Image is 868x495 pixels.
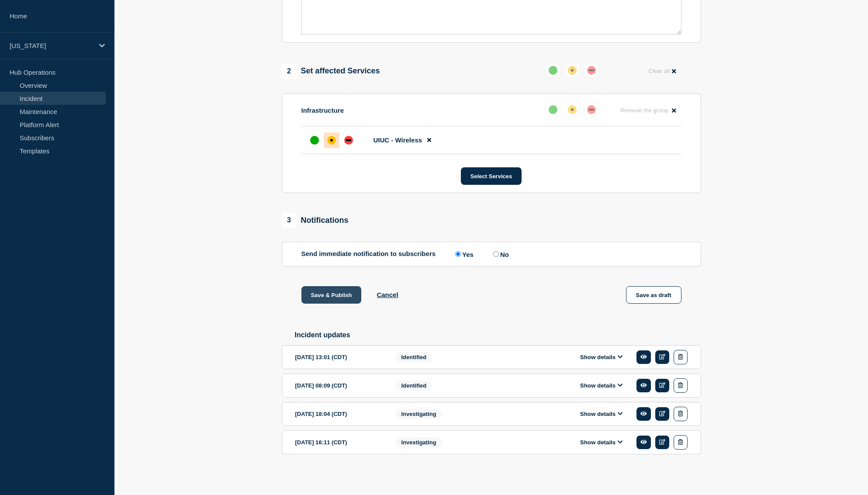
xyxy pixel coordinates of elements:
[396,352,432,362] span: Identified
[568,66,577,75] div: affected
[587,105,596,114] div: down
[310,136,319,145] div: up
[301,107,344,114] p: Infrastructure
[549,66,557,75] div: up
[578,382,626,389] button: Show details
[327,136,336,145] div: affected
[282,64,297,79] span: 2
[295,407,383,421] div: [DATE] 18:04 (CDT)
[344,136,353,145] div: down
[620,107,668,114] span: Remove the group
[643,62,681,80] button: Clear all
[295,435,383,450] div: [DATE] 16:11 (CDT)
[461,167,522,185] button: Select Services
[626,286,681,304] button: Save as draft
[295,378,383,393] div: [DATE] 08:09 (CDT)
[10,42,93,49] p: [US_STATE]
[295,331,701,339] h2: Incident updates
[295,350,383,364] div: [DATE] 13:01 (CDT)
[455,251,461,257] input: Yes
[453,250,474,258] label: Yes
[301,250,436,258] p: Send immediate notification to subscribers
[282,213,297,228] span: 3
[491,250,509,258] label: No
[301,286,362,304] button: Save & Publish
[282,64,380,79] div: Set affected Services
[373,136,422,144] span: UIUC - Wireless
[578,439,626,446] button: Show details
[564,62,580,78] button: affected
[396,409,442,419] span: Investigating
[377,291,398,298] button: Cancel
[545,102,561,118] button: up
[584,102,599,118] button: down
[282,213,349,228] div: Notifications
[568,105,577,114] div: affected
[578,410,626,418] button: Show details
[396,437,442,447] span: Investigating
[578,353,626,361] button: Show details
[587,66,596,75] div: down
[549,105,557,114] div: up
[584,62,599,78] button: down
[545,62,561,78] button: up
[493,251,499,257] input: No
[396,381,432,391] span: Identified
[615,102,681,119] button: Remove the group
[301,250,681,258] div: Send immediate notification to subscribers
[564,102,580,118] button: affected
